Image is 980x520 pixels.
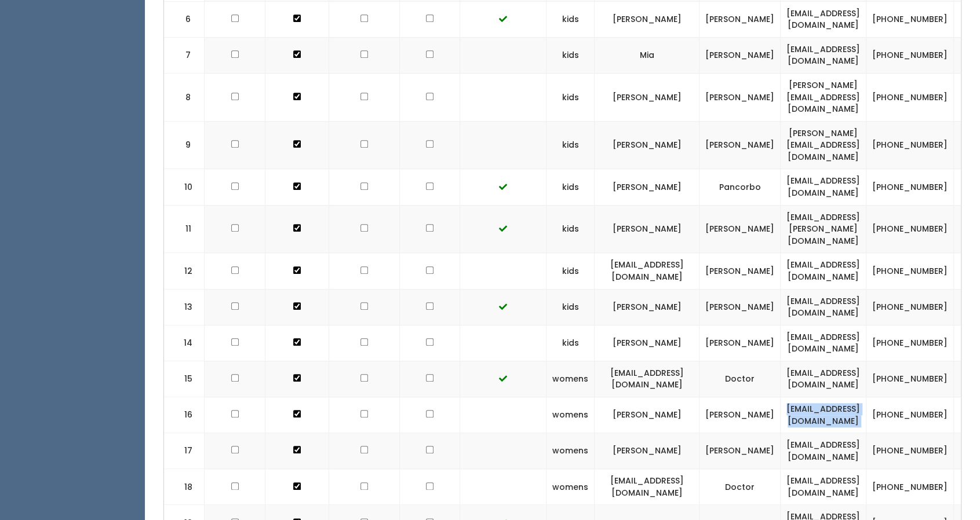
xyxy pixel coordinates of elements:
td: [PERSON_NAME] [595,169,700,205]
td: [PERSON_NAME] [700,1,781,37]
td: [EMAIL_ADDRESS][DOMAIN_NAME] [781,325,866,361]
td: [PERSON_NAME] [700,289,781,325]
td: [PERSON_NAME] [595,325,700,361]
td: 8 [164,74,205,122]
td: kids [547,205,595,253]
td: [PHONE_NUMBER] [866,469,954,505]
td: Doctor [700,469,781,505]
td: [EMAIL_ADDRESS][DOMAIN_NAME] [781,289,866,325]
td: womens [547,469,595,505]
td: [PERSON_NAME][EMAIL_ADDRESS][DOMAIN_NAME] [781,121,866,169]
td: [PHONE_NUMBER] [866,397,954,433]
td: [PERSON_NAME] [700,205,781,253]
td: 16 [164,397,205,433]
td: kids [547,169,595,205]
td: 13 [164,289,205,325]
td: [PERSON_NAME][EMAIL_ADDRESS][DOMAIN_NAME] [781,74,866,122]
td: [PERSON_NAME] [595,74,700,122]
td: womens [547,361,595,397]
td: [PERSON_NAME] [700,74,781,122]
td: 6 [164,1,205,37]
td: [PHONE_NUMBER] [866,205,954,253]
td: [PERSON_NAME] [700,397,781,433]
td: kids [547,1,595,37]
td: 14 [164,325,205,361]
td: 9 [164,121,205,169]
td: [EMAIL_ADDRESS][DOMAIN_NAME] [781,37,866,73]
td: [PERSON_NAME] [595,121,700,169]
td: 10 [164,169,205,205]
td: [PERSON_NAME] [595,205,700,253]
td: [PHONE_NUMBER] [866,37,954,73]
td: 11 [164,205,205,253]
td: [PERSON_NAME] [700,433,781,469]
td: womens [547,397,595,433]
td: [PHONE_NUMBER] [866,74,954,122]
td: [PERSON_NAME] [700,325,781,361]
td: [EMAIL_ADDRESS][DOMAIN_NAME] [781,361,866,397]
td: [PERSON_NAME] [595,433,700,469]
td: Mia [595,37,700,73]
td: [EMAIL_ADDRESS][DOMAIN_NAME] [781,469,866,505]
td: [EMAIL_ADDRESS][DOMAIN_NAME] [781,397,866,433]
td: kids [547,37,595,73]
td: [PHONE_NUMBER] [866,361,954,397]
td: [PHONE_NUMBER] [866,325,954,361]
td: [PHONE_NUMBER] [866,169,954,205]
td: 15 [164,361,205,397]
td: 17 [164,433,205,469]
td: kids [547,289,595,325]
td: [PHONE_NUMBER] [866,433,954,469]
td: 7 [164,37,205,73]
td: [EMAIL_ADDRESS][DOMAIN_NAME] [781,169,866,205]
td: [PERSON_NAME] [595,289,700,325]
td: [PERSON_NAME] [700,121,781,169]
td: kids [547,253,595,289]
td: [EMAIL_ADDRESS][DOMAIN_NAME] [595,361,700,397]
td: kids [547,74,595,122]
td: [EMAIL_ADDRESS][DOMAIN_NAME] [781,253,866,289]
td: womens [547,433,595,469]
td: kids [547,325,595,361]
td: [PERSON_NAME] [595,397,700,433]
td: [PHONE_NUMBER] [866,121,954,169]
td: Doctor [700,361,781,397]
td: kids [547,121,595,169]
td: [PHONE_NUMBER] [866,1,954,37]
td: 18 [164,469,205,505]
td: [EMAIL_ADDRESS][PERSON_NAME][DOMAIN_NAME] [781,205,866,253]
td: [PHONE_NUMBER] [866,253,954,289]
td: [PHONE_NUMBER] [866,289,954,325]
td: [EMAIL_ADDRESS][DOMAIN_NAME] [595,253,700,289]
td: Pancorbo [700,169,781,205]
td: [PERSON_NAME] [700,37,781,73]
td: [PERSON_NAME] [595,1,700,37]
td: [EMAIL_ADDRESS][DOMAIN_NAME] [595,469,700,505]
td: 12 [164,253,205,289]
td: [EMAIL_ADDRESS][DOMAIN_NAME] [781,433,866,469]
td: [EMAIL_ADDRESS][DOMAIN_NAME] [781,1,866,37]
td: [PERSON_NAME] [700,253,781,289]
